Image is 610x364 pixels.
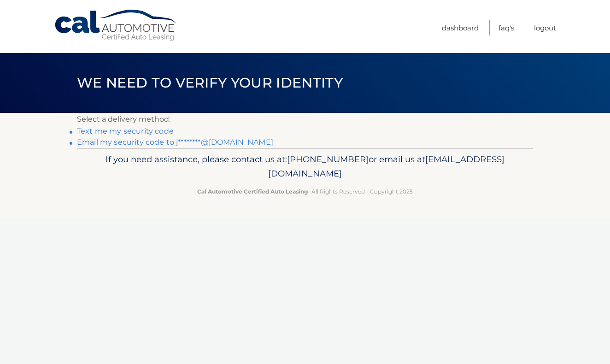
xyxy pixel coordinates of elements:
p: - All Rights Reserved - Copyright 2025 [83,187,527,196]
p: Select a delivery method: [77,113,533,126]
p: If you need assistance, please contact us at: or email us at [83,152,527,182]
a: FAQ's [499,20,514,35]
span: We need to verify your identity [77,74,343,91]
a: Dashboard [442,20,479,35]
a: Text me my security code [77,127,174,135]
a: Email my security code to j********@[DOMAIN_NAME] [77,138,273,147]
span: [PHONE_NUMBER] [287,154,369,164]
a: Cal Automotive [54,9,178,42]
strong: Cal Automotive Certified Auto Leasing [197,188,308,195]
a: Logout [534,20,556,35]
